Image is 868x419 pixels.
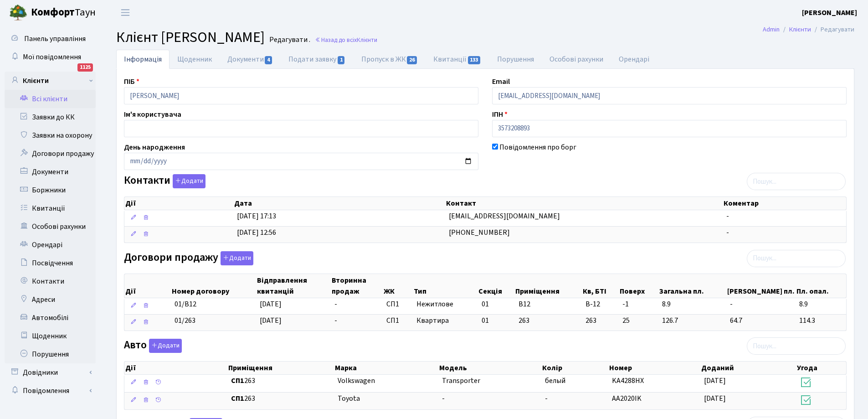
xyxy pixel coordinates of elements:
[478,274,514,298] th: Секція
[5,163,96,181] a: Документи
[5,217,96,236] a: Особові рахунки
[315,36,377,44] a: Назад до всіхКлієнти
[662,316,723,326] span: 126.7
[231,393,330,404] span: 263
[5,272,96,290] a: Контакти
[386,316,409,326] span: СП1
[265,56,272,64] span: 4
[231,393,244,403] b: СП1
[260,299,282,309] span: [DATE]
[331,274,383,298] th: Вторинна продаж
[802,7,857,18] a: [PERSON_NAME]
[747,337,846,355] input: Пошук...
[619,274,658,298] th: Поверх
[237,228,276,238] span: [DATE] 12:56
[260,316,282,326] span: [DATE]
[438,362,541,374] th: Модель
[545,376,565,386] span: белый
[267,36,310,44] small: Редагувати .
[220,50,281,69] a: Документи
[169,50,220,69] a: Щоденник
[173,174,205,188] button: Контакти
[221,251,253,265] button: Договори продажу
[726,211,729,221] span: -
[747,250,846,267] input: Пошук...
[31,5,75,20] b: Комфорт
[334,299,337,309] span: -
[789,25,811,34] a: Клієнти
[31,5,96,21] span: Таун
[124,251,253,265] label: Договори продажу
[23,52,81,62] span: Мої повідомлення
[5,72,96,90] a: Клієнти
[482,299,489,309] span: 01
[514,274,582,298] th: Приміщення
[77,63,93,72] div: 1125
[407,56,417,64] span: 26
[170,173,205,189] a: Додати
[763,25,780,34] a: Admin
[811,25,854,35] li: Редагувати
[749,20,868,39] nav: breadcrumb
[442,393,445,403] span: -
[354,50,426,69] a: Пропуск в ЖК
[622,299,655,310] span: -1
[338,393,360,403] span: Toyota
[149,339,182,353] button: Авто
[114,5,137,20] button: Переключити навігацію
[237,211,276,221] span: [DATE] 17:13
[492,109,508,120] label: ІПН
[175,316,195,326] span: 01/263
[334,362,438,374] th: Марка
[5,181,96,199] a: Боржники
[5,309,96,327] a: Автомобілі
[124,274,171,298] th: Дії
[5,30,96,48] a: Панель управління
[124,109,181,120] label: Ім'я користувача
[442,376,480,386] span: Transporter
[9,4,27,22] img: logo.png
[147,337,182,353] a: Додати
[704,376,726,386] span: [DATE]
[357,36,377,44] span: Клієнти
[519,299,530,309] span: В12
[5,290,96,309] a: Адреси
[582,274,619,298] th: Кв, БТІ
[116,50,169,69] a: Інформація
[541,362,608,374] th: Колір
[445,197,723,210] th: Контакт
[586,316,615,326] span: 263
[612,393,642,403] span: AA2020IK
[5,199,96,217] a: Квитанції
[24,34,86,44] span: Панель управління
[796,362,846,374] th: Угода
[730,316,792,326] span: 64.7
[5,345,96,363] a: Порушення
[799,299,842,310] span: 8.9
[5,145,96,163] a: Договори продажу
[489,50,542,69] a: Порушення
[5,254,96,272] a: Посвідчення
[426,50,489,69] a: Квитанції
[449,211,560,221] span: [EMAIL_ADDRESS][DOMAIN_NAME]
[5,236,96,254] a: Орендарі
[704,393,726,403] span: [DATE]
[612,376,644,386] span: KA4288HX
[124,174,205,188] label: Контакти
[608,362,700,374] th: Номер
[5,48,96,66] a: Мої повідомлення1125
[499,142,576,153] label: Повідомлення про борг
[723,197,846,210] th: Коментар
[231,376,244,386] b: СП1
[231,376,330,386] span: 263
[124,362,227,374] th: Дії
[124,339,182,353] label: Авто
[796,274,846,298] th: Пл. опал.
[5,108,96,126] a: Заявки до КК
[662,299,723,310] span: 8.9
[730,299,792,310] span: -
[218,249,253,265] a: Додати
[124,197,233,210] th: Дії
[386,299,409,310] span: СП1
[227,362,334,374] th: Приміщення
